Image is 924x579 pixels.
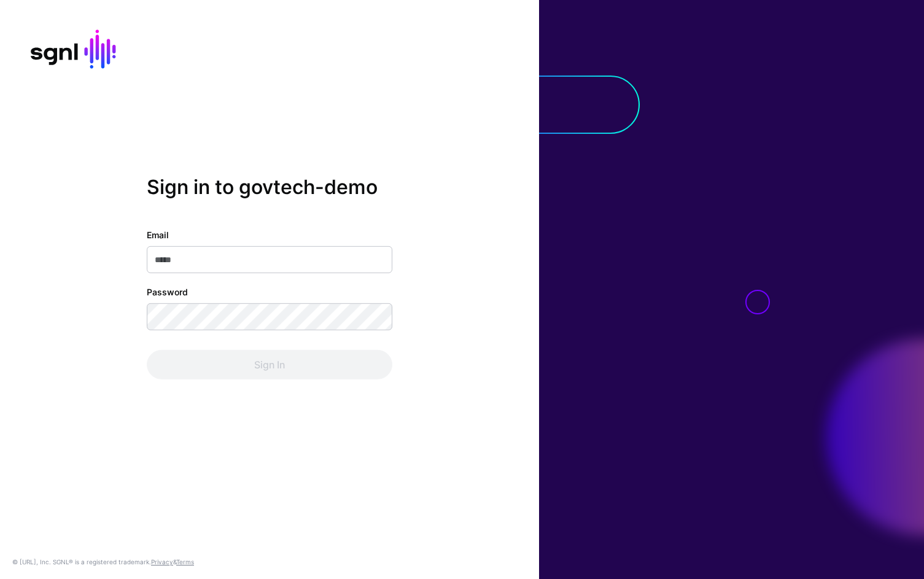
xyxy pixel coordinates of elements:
[147,228,169,241] label: Email
[151,558,173,565] a: Privacy
[147,286,188,298] label: Password
[12,557,194,567] div: © [URL], Inc. SGNL® is a registered trademark. &
[176,558,194,565] a: Terms
[147,175,392,198] h2: Sign in to govtech-demo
